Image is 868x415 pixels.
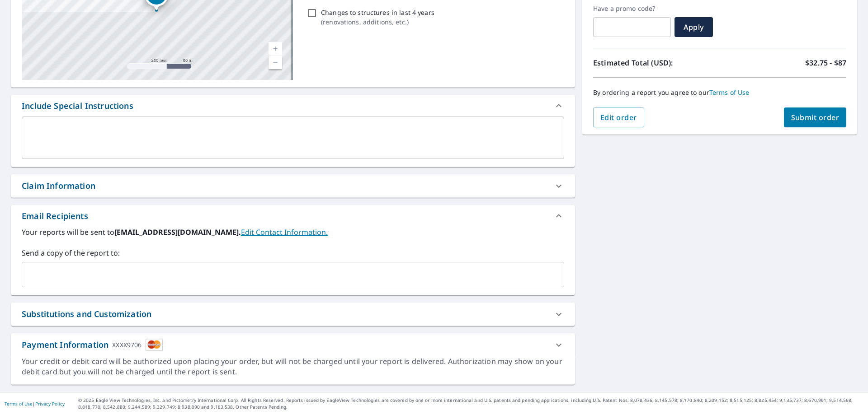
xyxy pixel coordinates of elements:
div: XXXX9706 [112,339,142,351]
div: Claim Information [22,180,95,192]
span: Edit order [600,112,637,122]
p: ( renovations, additions, etc. ) [321,17,434,27]
div: Claim Information [11,174,575,197]
div: Include Special Instructions [22,100,133,112]
div: Email Recipients [22,210,88,222]
p: Estimated Total (USD): [593,57,720,68]
label: Send a copy of the report to: [22,247,564,258]
span: Submit order [791,112,840,122]
a: Privacy Policy [35,401,65,407]
div: Your credit or debit card will be authorized upon placing your order, but will not be charged unt... [22,356,564,377]
button: Submit order [784,107,847,127]
a: Current Level 17, Zoom Out [269,56,282,69]
div: Substitutions and Customization [11,303,575,326]
a: Current Level 17, Zoom In [269,42,282,56]
a: Terms of Use [709,88,750,97]
button: Apply [675,17,713,37]
img: cardImage [146,339,163,351]
p: © 2025 Eagle View Technologies, Inc. and Pictometry International Corp. All Rights Reserved. Repo... [78,397,863,410]
p: By ordering a report you agree to our [593,89,846,97]
button: Edit order [593,107,644,127]
label: Your reports will be sent to [22,227,564,238]
label: Have a promo code? [593,5,671,13]
span: Apply [682,22,706,32]
a: Terms of Use [5,401,33,407]
p: | [5,401,65,406]
div: Substitutions and Customization [22,308,151,320]
div: Payment InformationXXXX9706cardImage [11,333,575,356]
p: $32.75 - $87 [805,57,846,68]
div: Email Recipients [11,205,575,227]
div: Payment Information [22,339,163,351]
a: EditContactInfo [241,227,328,237]
div: Include Special Instructions [11,95,575,117]
b: [EMAIL_ADDRESS][DOMAIN_NAME]. [114,227,241,237]
p: Changes to structures in last 4 years [321,8,434,17]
